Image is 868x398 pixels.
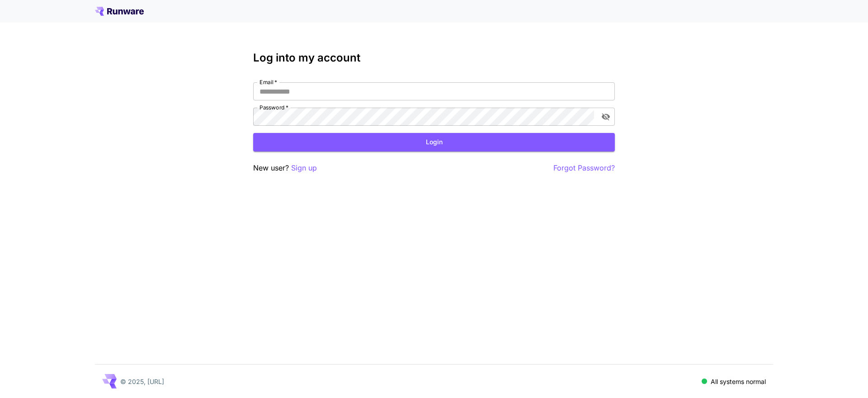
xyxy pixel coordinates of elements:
[253,133,615,152] button: Login
[253,162,317,174] p: New user?
[253,52,615,64] h3: Log into my account
[259,104,288,111] label: Password
[120,377,164,386] p: © 2025, [URL]
[598,109,614,125] button: toggle password visibility
[259,78,277,86] label: Email
[711,377,766,386] p: All systems normal
[291,162,317,174] button: Sign up
[553,162,615,174] button: Forgot Password?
